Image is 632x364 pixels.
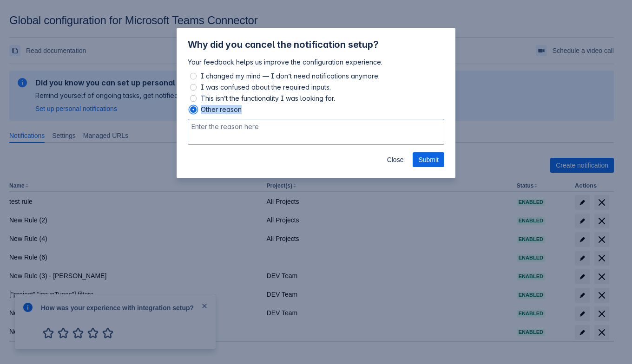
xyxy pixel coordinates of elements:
[199,71,382,82] span: I changed my mind — I don’t need notifications anymore.
[188,39,379,50] span: Why did you cancel the notification setup?
[413,152,444,167] button: Submit
[382,152,409,167] button: Close
[190,95,197,102] input: This isn’t the functionality I was looking for.
[199,93,337,104] span: This isn’t the functionality I was looking for.
[387,152,404,167] span: Close
[418,152,439,167] span: Submit
[188,58,382,66] span: Your feedback helps us improve the configuration experience.
[190,73,197,79] input: I changed my mind — I don’t need notifications anymore.
[199,104,244,115] span: Other reason
[190,84,197,91] input: I was confused about the required inputs.
[199,82,333,93] span: I was confused about the required inputs.
[190,106,197,113] input: Other reason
